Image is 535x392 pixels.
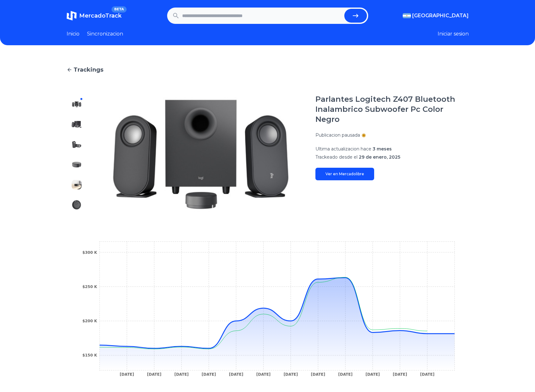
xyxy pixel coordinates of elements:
img: Parlantes Logitech Z407 Bluetooth Inalambrico Subwoofer Pc Color Negro [72,139,82,150]
tspan: [DATE] [201,372,216,377]
span: Ultima actualizacion hace [315,146,371,152]
a: MercadoTrackBETA [67,11,122,21]
span: [GEOGRAPHIC_DATA] [412,12,469,19]
tspan: [DATE] [311,372,325,377]
a: Ver en Mercadolibre [315,168,374,180]
span: Trackings [74,65,103,74]
tspan: $300 K [82,250,97,255]
img: Parlantes Logitech Z407 Bluetooth Inalambrico Subwoofer Pc Color Negro [99,94,303,215]
img: Parlantes Logitech Z407 Bluetooth Inalambrico Subwoofer Pc Color Negro [72,160,82,170]
tspan: [DATE] [393,372,407,377]
tspan: [DATE] [120,372,134,377]
tspan: $150 K [82,353,97,357]
button: [GEOGRAPHIC_DATA] [403,12,469,19]
span: BETA [112,6,126,13]
a: Trackings [67,65,469,74]
img: Parlantes Logitech Z407 Bluetooth Inalambrico Subwoofer Pc Color Negro [72,99,82,109]
tspan: [DATE] [174,372,188,377]
tspan: $250 K [82,285,97,289]
tspan: [DATE] [365,372,380,377]
img: Parlantes Logitech Z407 Bluetooth Inalambrico Subwoofer Pc Color Negro [72,200,82,210]
span: 3 meses [373,146,392,152]
span: MercadoTrack [79,12,122,19]
tspan: [DATE] [147,372,161,377]
a: Sincronizacion [87,30,123,38]
tspan: [DATE] [256,372,270,377]
p: Publicacion pausada [315,132,360,138]
h1: Parlantes Logitech Z407 Bluetooth Inalambrico Subwoofer Pc Color Negro [315,94,469,124]
img: Parlantes Logitech Z407 Bluetooth Inalambrico Subwoofer Pc Color Negro [72,119,82,129]
img: Parlantes Logitech Z407 Bluetooth Inalambrico Subwoofer Pc Color Negro [72,180,82,190]
tspan: [DATE] [338,372,352,377]
tspan: $200 K [82,319,97,323]
a: Inicio [67,30,79,38]
img: Argentina [403,13,411,18]
span: Trackeado desde el [315,154,358,160]
tspan: [DATE] [229,372,243,377]
button: Iniciar sesion [438,30,469,38]
img: MercadoTrack [67,11,77,21]
span: 29 de enero, 2025 [359,154,400,160]
tspan: [DATE] [420,372,434,377]
tspan: [DATE] [283,372,298,377]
